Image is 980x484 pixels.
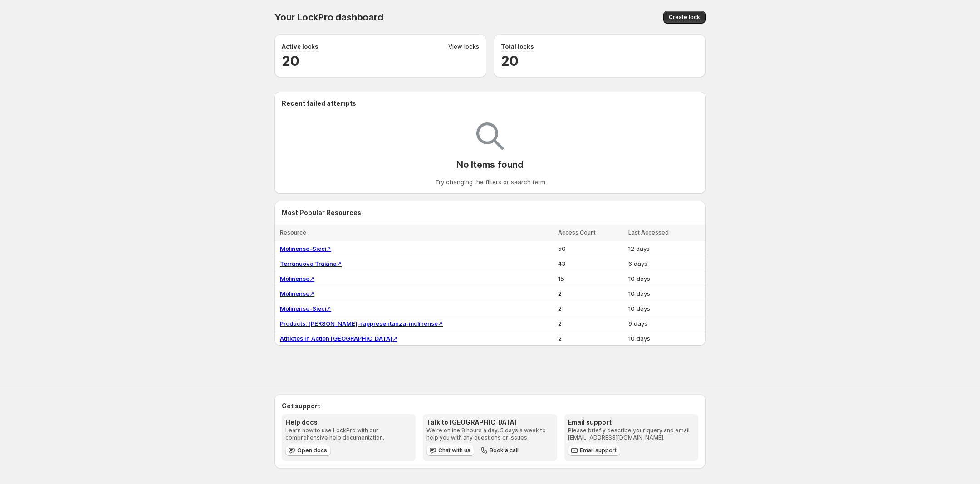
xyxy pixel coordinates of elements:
td: 6 days [626,256,706,271]
p: No Items found [456,159,524,170]
a: Molinense-Sieci↗ [280,305,331,312]
td: 15 [555,271,626,286]
span: Open docs [297,447,327,454]
td: 10 days [626,271,706,286]
p: Try changing the filters or search term [435,177,545,186]
p: Active locks [282,42,318,51]
span: Resource [280,229,306,236]
h3: Talk to [GEOGRAPHIC_DATA] [426,418,553,427]
h2: Most Popular Resources [282,208,698,217]
h2: Recent failed attempts [282,99,356,108]
button: Create lock [663,11,706,24]
p: Learn how to use LockPro with our comprehensive help documentation. [285,427,412,441]
td: 50 [555,241,626,256]
a: Molinense↗ [280,275,314,282]
h3: Help docs [285,418,412,427]
td: 9 days [626,316,706,331]
a: Molinense-Sieci↗ [280,245,331,252]
span: Access Count [558,229,596,236]
button: Book a call [478,445,522,456]
h2: 20 [501,52,698,70]
a: Athletes In Action [GEOGRAPHIC_DATA]↗ [280,335,397,342]
span: Book a call [490,447,519,454]
span: Create lock [669,14,700,21]
td: 10 days [626,301,706,316]
td: 10 days [626,286,706,301]
td: 2 [555,331,626,346]
h2: Get support [282,401,698,411]
span: Your LockPro dashboard [274,12,383,23]
a: Terranuova Traiana↗ [280,260,342,267]
td: 43 [555,256,626,271]
a: Molinense↗ [280,290,314,297]
a: Products: [PERSON_NAME]-rappresentanza-molinense↗ [280,320,443,327]
td: 2 [555,286,626,301]
p: We're online 8 hours a day, 5 days a week to help you with any questions or issues. [426,427,553,441]
a: Open docs [285,445,331,456]
span: Chat with us [438,447,470,454]
a: Email support [568,445,620,456]
td: 2 [555,301,626,316]
td: 12 days [626,241,706,256]
a: View locks [448,42,479,52]
p: Please briefly describe your query and email [EMAIL_ADDRESS][DOMAIN_NAME]. [568,427,695,441]
td: 10 days [626,331,706,346]
h2: 20 [282,52,479,70]
img: Empty search results [476,122,504,150]
td: 2 [555,316,626,331]
button: Chat with us [426,445,474,456]
span: Email support [580,447,617,454]
span: Last Accessed [628,229,669,236]
p: Total locks [501,42,534,51]
h3: Email support [568,418,695,427]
